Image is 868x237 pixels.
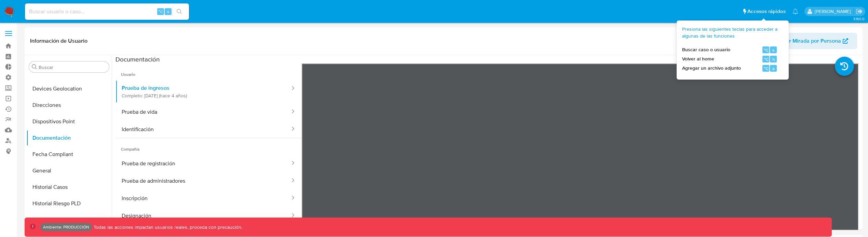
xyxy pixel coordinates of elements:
button: Documentación [26,130,112,146]
a: Salir [856,8,863,15]
span: ⌥ [763,47,769,53]
button: Devices Geolocation [26,81,112,97]
span: Agregar un archivo adjunto [682,65,741,72]
span: s [772,47,774,53]
span: ⌥ [763,56,769,62]
button: search-icon [172,7,186,16]
button: General [26,163,112,179]
span: a [772,65,775,72]
p: juan.jsosa@mercadolibre.com.co [815,8,853,15]
p: Ambiente: PRODUCCIÓN [43,226,89,228]
button: Buscar [32,64,37,70]
button: Historial Riesgo PLD [26,195,112,212]
input: Buscar usuario o caso... [25,7,189,16]
span: Buscar caso o usuario [682,46,730,53]
button: Historial de conversaciones [26,212,112,228]
span: Presiona las siguientes teclas para acceder a algunas de las funciones [682,26,778,39]
button: Historial Casos [26,179,112,195]
button: Fecha Compliant [26,146,112,163]
button: Direcciones [26,97,112,113]
span: Ver Mirada por Persona [783,33,841,49]
a: Notificaciones [792,9,798,14]
input: Buscar [39,64,106,70]
h1: Información de Usuario [30,38,87,44]
span: h [772,56,775,62]
p: Todas las acciones impactan usuarios reales, proceda con precaución. [92,224,242,231]
span: Accesos rápidos [747,8,786,15]
button: Ver Mirada por Persona [774,33,857,49]
span: s [167,8,169,15]
span: ⌥ [763,65,769,72]
button: Dispositivos Point [26,113,112,130]
span: ⌥ [158,8,163,15]
span: Volver al home [682,56,714,62]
